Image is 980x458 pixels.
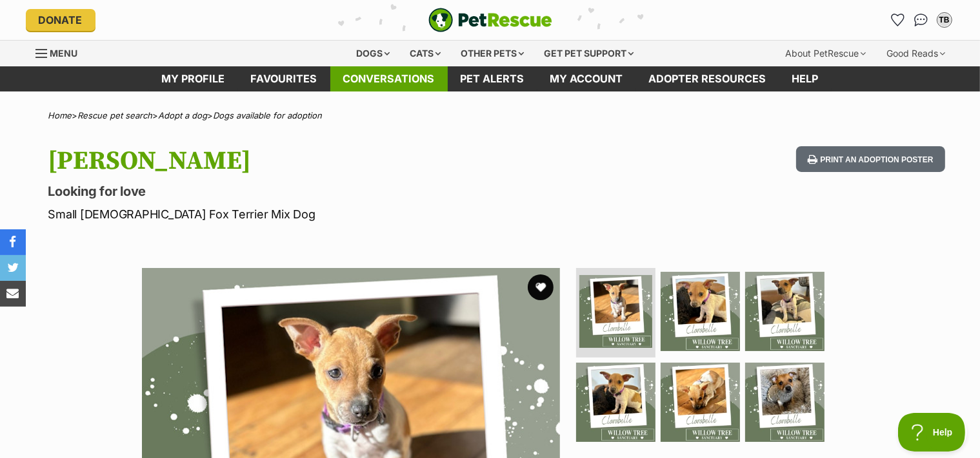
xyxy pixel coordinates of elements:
p: Looking for love [48,182,594,200]
img: chat-41dd97257d64d25036548639549fe6c8038ab92f7586957e7f3b1b290dea8141.svg [914,14,928,26]
button: Print an adoption poster [796,146,945,173]
p: Small [DEMOGRAPHIC_DATA] Fox Terrier Mix Dog [48,205,594,223]
div: Other pets [452,41,533,66]
a: Help [779,66,832,91]
img: Photo of Clarabelle [576,363,655,442]
img: Photo of Clarabelle [745,272,825,351]
div: About PetRescue [777,41,875,66]
div: Get pet support [535,41,643,66]
a: Conversations [911,10,932,30]
h1: [PERSON_NAME] [48,146,594,176]
button: My account [934,10,955,30]
span: Menu [50,48,78,59]
img: Photo of Clarabelle [745,363,825,442]
img: Photo of Clarabelle [661,272,740,351]
a: PetRescue [428,8,552,32]
a: Donate [26,9,95,31]
ul: Account quick links [888,10,955,30]
img: logo-e224e6f780fb5917bec1dbf3a21bbac754714ae5b6737aabdf751b685950b380.svg [428,8,552,32]
div: Good Reads [878,41,955,66]
div: Cats [401,41,450,66]
button: favourite [528,274,554,300]
img: Photo of Clarabelle [661,363,740,442]
div: TB [938,14,951,26]
a: Adopt a dog [159,110,208,120]
div: > > > [16,111,965,120]
a: conversations [330,66,448,91]
a: Home [48,110,72,120]
img: Photo of Clarabelle [579,275,652,348]
a: My account [537,66,636,91]
a: Pet alerts [448,66,537,91]
a: Dogs available for adoption [214,110,323,120]
div: Dogs [347,41,399,66]
a: Menu [35,41,87,64]
a: Favourites [888,10,908,30]
a: Rescue pet search [78,110,153,120]
iframe: Help Scout Beacon - Open [898,413,967,452]
a: My profile [149,66,238,91]
a: Adopter resources [636,66,779,91]
a: Favourites [238,66,330,91]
